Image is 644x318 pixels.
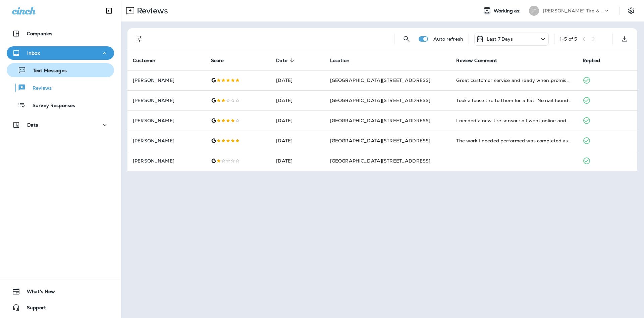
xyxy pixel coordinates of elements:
[433,36,463,42] p: Auto refresh
[487,36,513,42] p: Last 7 Days
[133,98,200,103] p: [PERSON_NAME]
[7,98,114,112] button: Survey Responses
[26,68,67,74] p: Text Messages
[27,50,40,56] p: Inbox
[211,57,233,63] span: Score
[26,103,75,109] p: Survey Responses
[271,90,324,110] td: [DATE]
[330,118,431,124] span: [GEOGRAPHIC_DATA][STREET_ADDRESS]
[583,58,600,63] span: Replied
[211,58,224,63] span: Score
[100,4,118,17] button: Collapse Sidebar
[134,6,168,16] p: Reviews
[456,58,497,63] span: Review Comment
[625,5,637,17] button: Settings
[133,78,200,83] p: [PERSON_NAME]
[7,81,114,95] button: Reviews
[27,31,52,36] p: Companies
[400,32,413,46] button: Search Reviews
[330,97,431,103] span: [GEOGRAPHIC_DATA][STREET_ADDRESS]
[26,85,52,92] p: Reviews
[456,137,572,144] div: The work I needed performed was completed as quickly as they could and at half the price of the d...
[133,57,164,63] span: Customer
[20,289,55,297] span: What's New
[7,27,114,40] button: Companies
[560,36,577,42] div: 1 - 5 of 5
[271,110,324,131] td: [DATE]
[7,285,114,298] button: What's New
[133,58,156,63] span: Customer
[7,301,114,314] button: Support
[494,8,522,14] span: Working as:
[133,118,200,123] p: [PERSON_NAME]
[27,122,39,128] p: Data
[271,131,324,151] td: [DATE]
[330,158,431,164] span: [GEOGRAPHIC_DATA][STREET_ADDRESS]
[276,57,296,63] span: Date
[583,57,609,63] span: Replied
[330,77,431,83] span: [GEOGRAPHIC_DATA][STREET_ADDRESS]
[133,138,200,143] p: [PERSON_NAME]
[7,63,114,77] button: Text Messages
[456,57,506,63] span: Review Comment
[133,158,200,164] p: [PERSON_NAME]
[330,58,350,63] span: Location
[330,138,431,144] span: [GEOGRAPHIC_DATA][STREET_ADDRESS]
[7,118,114,132] button: Data
[20,305,46,313] span: Support
[7,46,114,60] button: Inbox
[529,6,539,16] div: JT
[456,97,572,104] div: Took a loose tire to them for a flat. No nail found instead said it was a cracked valve stem. Thi...
[543,8,603,13] p: [PERSON_NAME] Tire & Auto
[618,32,631,46] button: Export as CSV
[456,117,572,124] div: I needed a new tire sensor so I went online and scheduled an appointment for right after work. Th...
[133,32,146,46] button: Filters
[456,77,572,84] div: Great customer service and ready when promised
[276,58,287,63] span: Date
[271,151,324,171] td: [DATE]
[271,70,324,90] td: [DATE]
[330,57,358,63] span: Location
